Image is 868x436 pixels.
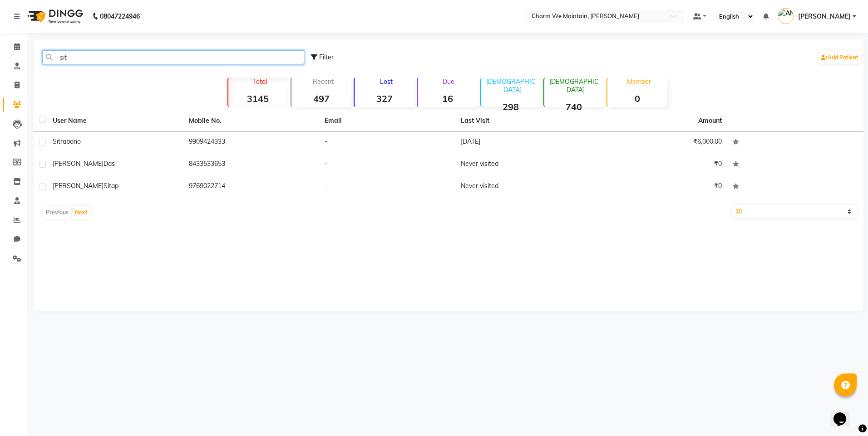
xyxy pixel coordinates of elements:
td: - [319,154,455,176]
td: ₹6,000.00 [592,131,728,154]
span: sitap [104,182,118,190]
strong: 497 [291,93,351,104]
span: [PERSON_NAME] [798,12,851,21]
td: Never visited [455,154,592,176]
strong: 740 [544,101,604,112]
strong: 298 [481,101,541,112]
td: Never visited [455,176,592,198]
img: logo [23,4,85,29]
td: [DATE] [455,131,592,154]
span: [PERSON_NAME] [53,182,104,190]
p: Lost [358,78,414,86]
th: Email [319,111,455,131]
th: Amount [693,111,727,131]
strong: 327 [355,93,414,104]
strong: 0 [607,93,667,104]
span: bano [66,137,81,145]
td: - [319,176,455,198]
span: sitra [53,137,66,145]
p: Due [419,78,477,86]
td: 9909424333 [183,131,320,154]
td: 8433533653 [183,154,320,176]
p: Member [611,78,667,86]
iframe: chat widget [830,400,859,427]
th: Mobile No. [183,111,320,131]
th: User Name [47,111,183,131]
td: - [319,131,455,154]
td: 9769022714 [183,176,320,198]
input: Search by Name/Mobile/Email/Code [42,50,304,64]
span: Filter [319,53,334,61]
p: [DEMOGRAPHIC_DATA] [485,78,541,94]
strong: 3145 [228,93,288,104]
td: ₹0 [592,154,728,176]
b: 08047224946 [100,4,140,29]
span: Das [104,160,115,168]
p: Recent [295,78,351,86]
p: Total [232,78,288,86]
p: [DEMOGRAPHIC_DATA] [548,78,604,94]
strong: 16 [418,93,477,104]
img: ANJANI SHARMA [778,8,794,24]
button: Next [73,206,90,219]
a: Add Patient [819,51,861,64]
td: ₹0 [592,176,728,198]
th: Last Visit [455,111,592,131]
span: [PERSON_NAME] [53,160,104,168]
